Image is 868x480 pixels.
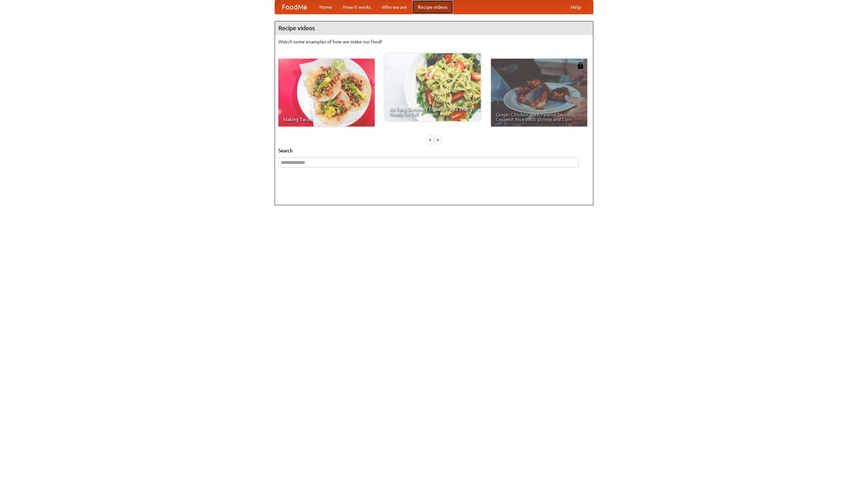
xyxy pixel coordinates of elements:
div: » [435,135,441,144]
img: 483408.png [577,62,584,69]
span: An Easy, Summery Tomato Pasta That's Ready for Fall [389,107,476,116]
p: Watch some examples of how we make our food! [278,38,590,45]
h5: Search [278,147,590,154]
div: « [427,135,433,144]
a: An Easy, Summery Tomato Pasta That's Ready for Fall [384,53,481,121]
a: FoodMe [275,0,314,14]
a: Help [565,0,586,14]
a: Who we are [376,0,412,14]
a: Recipe videos [412,0,453,14]
h4: Recipe videos [275,21,593,35]
a: Making Tacos [278,59,375,127]
span: Making Tacos [283,117,370,122]
a: How it works [338,0,376,14]
a: Home [314,0,338,14]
